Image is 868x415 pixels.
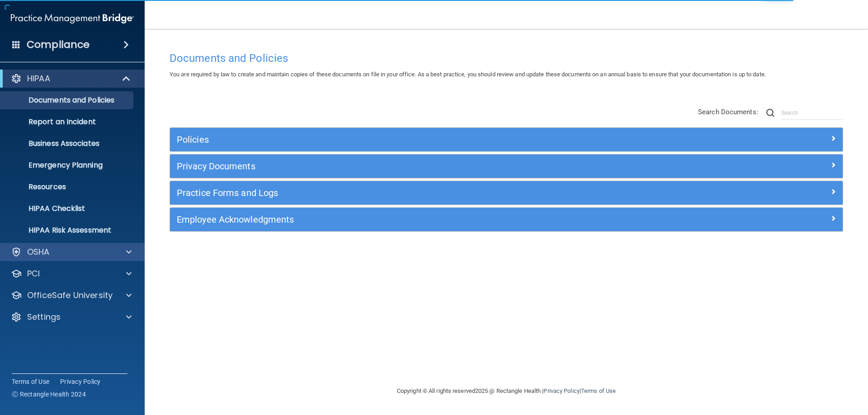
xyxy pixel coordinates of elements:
p: Emergency Planning [6,161,129,170]
h4: Compliance [27,38,90,51]
h5: Employee Acknowledgments [177,214,668,224]
img: ic-search.3b580494.png [766,109,774,117]
p: OfficeSafe University [27,290,113,301]
p: PCI [27,268,40,279]
p: OSHA [27,247,50,257]
a: Privacy Documents [177,159,836,173]
span: Search Documents: [698,108,758,116]
h5: Policies [177,135,668,145]
p: Business Associates [6,139,129,148]
h4: Documents and Policies [170,52,843,64]
p: Documents and Policies [6,96,129,105]
img: PMB logo [11,9,134,28]
iframe: Drift Widget Chat Controller [712,351,857,387]
div: Copyright © All rights reserved 2025 @ Rectangle Health | | [341,377,671,406]
input: Search [781,106,843,120]
a: OfficeSafe University [11,290,132,301]
a: Terms of Use [581,387,616,394]
h5: Privacy Documents [177,161,668,171]
a: OSHA [11,247,132,257]
a: Practice Forms and Logs [177,186,836,200]
p: HIPAA Risk Assessment [6,226,129,235]
p: Settings [27,312,61,322]
a: PCI [11,268,132,279]
a: Privacy Policy [60,377,101,386]
span: You are required by law to create and maintain copies of these documents on file in your office. ... [170,71,766,78]
a: Employee Acknowledgments [177,212,836,227]
a: Policies [177,132,836,147]
p: Report an Incident [6,117,129,126]
a: Settings [11,312,132,322]
p: Resources [6,182,129,191]
a: Privacy Policy [543,387,579,394]
a: Terms of Use [12,377,49,386]
h5: Practice Forms and Logs [177,188,668,198]
span: Ⓒ Rectangle Health 2024 [12,390,86,399]
a: HIPAA [11,73,131,84]
p: HIPAA [27,73,50,84]
p: HIPAA Checklist [6,204,129,213]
